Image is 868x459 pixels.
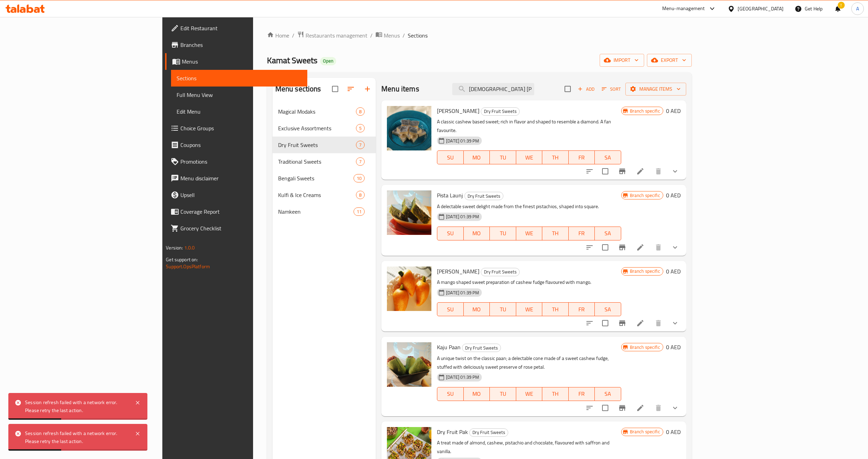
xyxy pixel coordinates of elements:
span: Full Menu View [177,91,302,99]
h6: 0 AED [666,427,681,437]
div: Kulfi & Ice Creams8 [273,187,376,203]
span: Menus [384,31,400,40]
a: Coupons [165,137,307,153]
span: FR [571,228,592,238]
span: FR [571,304,592,314]
span: Kulfi & Ice Creams [278,191,356,199]
img: Kaju Mango [387,267,431,311]
span: Branch specific [627,344,663,351]
span: FR [571,153,592,163]
span: Sort items [597,84,625,95]
button: Add section [359,81,376,97]
nav: breadcrumb [267,31,692,40]
span: Get support on: [166,255,198,264]
span: WE [519,153,540,163]
div: items [356,141,365,149]
button: sort-choices [581,239,598,256]
span: Version: [166,243,183,252]
span: MO [467,389,487,399]
div: items [356,124,365,132]
button: TH [542,302,569,316]
div: items [356,107,365,116]
button: TU [490,302,516,316]
span: A [856,5,859,13]
span: TH [545,228,566,238]
span: [PERSON_NAME] [437,106,479,116]
div: Dry Fruit Sweets [464,192,503,200]
button: MO [464,150,490,164]
a: Upsell [165,187,307,203]
div: Bengali Sweets10 [273,170,376,187]
span: SU [440,153,461,163]
svg: Show Choices [671,319,679,327]
button: sort-choices [581,315,598,331]
div: Open [320,57,336,65]
h2: Menu items [381,84,419,94]
svg: Show Choices [671,243,679,252]
span: MO [467,228,487,238]
span: Choice Groups [180,124,302,132]
button: Branch-specific-item [614,239,631,256]
span: Pista Launj [437,190,463,200]
button: delete [650,163,667,180]
span: Menu disclaimer [180,174,302,182]
button: Branch-specific-item [614,163,631,180]
button: SU [437,150,463,164]
a: Sections [171,70,307,87]
button: show more [667,239,683,256]
span: Sections [177,74,302,82]
span: Sort [602,85,621,93]
p: A treat made of almond, cashew, pistachio and chocolate, flavoured with saffron and vanilla. [437,438,621,456]
a: Edit menu item [636,167,644,175]
button: delete [650,400,667,416]
span: Dry Fruit Sweets [278,141,356,149]
span: Add [577,85,595,93]
span: Grocery Checklist [180,224,302,232]
button: show more [667,315,683,331]
span: 8 [356,108,364,115]
button: WE [516,302,543,316]
button: sort-choices [581,400,598,416]
span: Kaju Paan [437,342,461,352]
button: SA [595,227,621,240]
span: Bengali Sweets [278,174,354,182]
a: Menus [375,31,400,40]
span: Select section [560,82,575,96]
img: Kaju Katli [387,106,431,150]
span: WE [519,304,540,314]
button: TU [490,227,516,240]
li: / [403,31,405,40]
p: A delectable sweet delight made from the finest pistachios, shaped into square. [437,202,621,211]
a: Edit menu item [636,243,644,252]
span: 11 [354,208,364,215]
button: FR [569,387,595,401]
span: Edit Menu [177,107,302,116]
span: Add item [575,84,597,95]
button: export [647,54,692,67]
button: delete [650,239,667,256]
span: Promotions [180,157,302,166]
span: Select to update [598,316,613,330]
div: Dry Fruit Sweets7 [273,137,376,153]
span: TU [493,304,513,314]
div: Session refresh failed with a network error. Please retry the last action. [25,399,128,414]
span: SA [598,389,618,399]
span: Dry Fruit Pak [437,427,468,437]
button: Sort [600,84,623,95]
span: Branch specific [627,428,663,435]
button: FR [569,302,595,316]
span: Coupons [180,141,302,149]
h6: 0 AED [666,190,681,200]
button: show more [667,163,683,180]
h6: 0 AED [666,267,681,276]
button: Add [575,84,597,95]
span: SU [440,228,461,238]
button: Branch-specific-item [614,315,631,331]
span: SU [440,389,461,399]
div: [GEOGRAPHIC_DATA] [738,5,784,13]
span: Sort sections [342,81,359,97]
span: 1.0.0 [184,243,195,252]
span: TU [493,228,513,238]
span: Kamat Sweets [267,52,317,68]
